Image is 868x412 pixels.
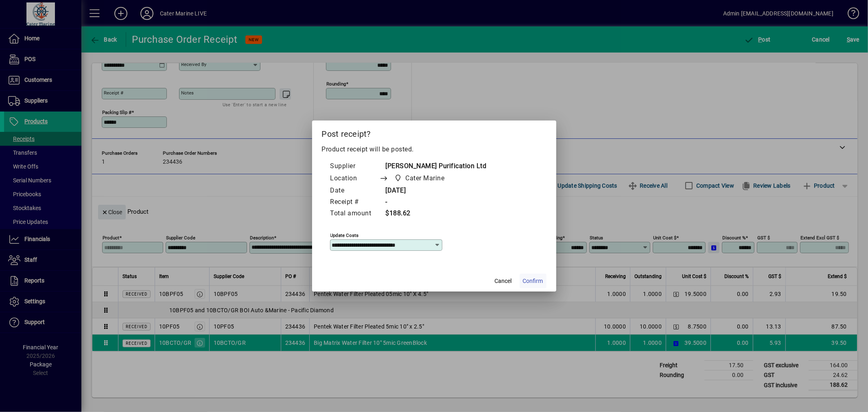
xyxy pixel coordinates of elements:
[312,121,556,144] h2: Post receipt?
[520,274,547,288] button: Confirm
[523,277,543,285] span: Confirm
[330,172,380,185] td: Location
[380,185,487,197] td: [DATE]
[330,208,380,219] td: Total amount
[330,161,380,172] td: Supplier
[330,232,359,238] mat-label: Update costs
[380,161,487,172] td: [PERSON_NAME] Purification Ltd
[392,173,448,184] span: Cater Marine
[330,185,380,197] td: Date
[330,197,380,208] td: Receipt #
[495,277,512,285] span: Cancel
[380,197,487,208] td: -
[490,274,516,288] button: Cancel
[380,208,487,219] td: $188.62
[406,173,445,183] span: Cater Marine
[322,145,547,154] p: Product receipt will be posted.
